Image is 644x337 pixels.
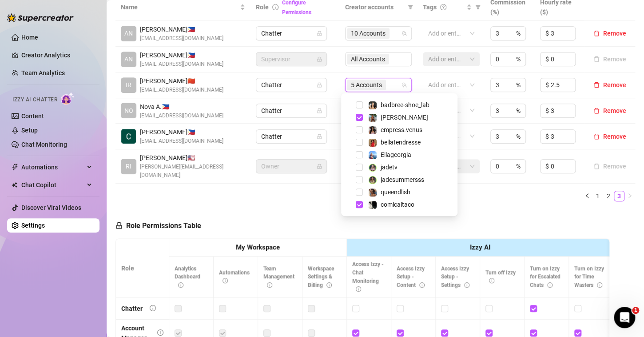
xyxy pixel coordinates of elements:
span: info-circle [419,282,425,288]
span: 10 Accounts [351,28,386,38]
a: Settings [21,222,45,229]
button: left [582,191,592,201]
img: AI Chatter [61,92,75,105]
span: Creator accounts [345,2,404,12]
img: Chat Copilot [12,182,17,188]
span: Chatter [261,27,322,40]
span: filter [475,4,481,10]
a: Creator Analytics [21,48,92,62]
span: Supervisor [261,52,322,66]
img: queendlish [369,189,377,197]
span: Turn off Izzy [485,269,516,284]
span: Access Izzy Setup - Content [397,265,425,289]
span: Chatter [261,78,322,92]
a: 2 [604,191,613,201]
button: Remove [590,80,630,90]
span: 10 Accounts [347,28,390,39]
button: Remove [590,161,630,172]
span: Remove [603,30,626,37]
span: jadetv [381,164,398,171]
img: jadesummersss [369,176,377,184]
span: Analytics Dashboard [175,265,200,289]
th: Role [116,239,169,298]
li: Next Page [624,191,635,201]
span: Workspace Settings & Billing [308,265,334,289]
span: info-circle [178,282,183,288]
li: 1 [592,191,603,201]
button: Remove [590,54,630,64]
img: comicaltaco [369,201,377,209]
span: delete [593,82,600,88]
span: Turn on Izzy for Escalated Chats [530,265,561,289]
span: filter [473,0,482,14]
span: filter [406,0,415,14]
span: info-circle [267,282,272,288]
span: info-circle [326,282,332,288]
span: IR [126,80,131,90]
button: Remove [590,28,630,39]
h5: Role Permissions Table [115,221,201,231]
span: badbree-shoe_lab [381,101,429,108]
span: delete [593,133,600,140]
span: lock [317,82,322,88]
span: [PERSON_NAME] 🇵🇭 [140,127,223,137]
span: queendlish [381,189,410,196]
span: lock [317,134,322,139]
span: Tags [423,2,437,12]
span: [EMAIL_ADDRESS][DOMAIN_NAME] [140,34,223,43]
span: bellatendresse [381,139,421,146]
li: 3 [614,191,624,201]
span: info-circle [356,286,361,292]
span: lock [317,108,322,113]
span: info-circle [597,282,602,288]
li: Previous Page [582,191,592,201]
span: info-circle [547,282,553,288]
span: question-circle [440,4,446,10]
span: team [402,82,407,88]
a: Discover Viral Videos [21,204,81,211]
span: 5 Accounts [351,80,382,90]
span: lock [317,164,322,169]
span: right [627,193,632,198]
button: Remove [590,105,630,116]
span: Select tree node [356,164,363,171]
span: Select tree node [356,151,363,158]
span: [EMAIL_ADDRESS][DOMAIN_NAME] [140,137,223,145]
span: left [584,193,590,198]
img: badbree-shoe_lab [369,101,377,109]
a: Content [21,112,44,120]
span: empress.venus [381,126,422,133]
span: [EMAIL_ADDRESS][DOMAIN_NAME] [140,112,223,120]
img: logo-BBDzfeDw.svg [7,13,74,22]
li: 2 [603,191,614,201]
span: AN [124,54,133,64]
span: [PERSON_NAME] 🇵🇭 [140,50,223,60]
span: Ellageorgia [381,151,411,158]
span: [PERSON_NAME] [381,114,428,121]
a: Home [21,34,38,41]
span: Access Izzy - Chat Monitoring [352,261,384,293]
span: Owner [261,160,322,173]
span: Select tree node [356,139,363,146]
span: comicaltaco [381,201,414,208]
span: Name [121,2,238,12]
span: Remove [603,133,626,140]
button: right [624,191,635,201]
span: [EMAIL_ADDRESS][DOMAIN_NAME] [140,86,223,94]
span: info-circle [272,4,278,10]
span: info-circle [157,329,163,336]
span: Chatter [261,104,322,117]
span: Select tree node [356,189,363,196]
span: Nova A. 🇵🇭 [140,102,223,112]
img: Cecil Capuchino [121,129,136,144]
span: filter [408,4,413,10]
span: Turn on Izzy for Time Wasters [574,265,604,289]
span: info-circle [150,305,156,311]
span: Remove [603,107,626,114]
a: 1 [593,191,603,201]
a: Chat Monitoring [21,141,67,148]
a: Setup [21,127,38,134]
span: Remove [603,81,626,88]
img: Libby [369,114,377,122]
span: [PERSON_NAME] 🇺🇸 [140,153,245,163]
